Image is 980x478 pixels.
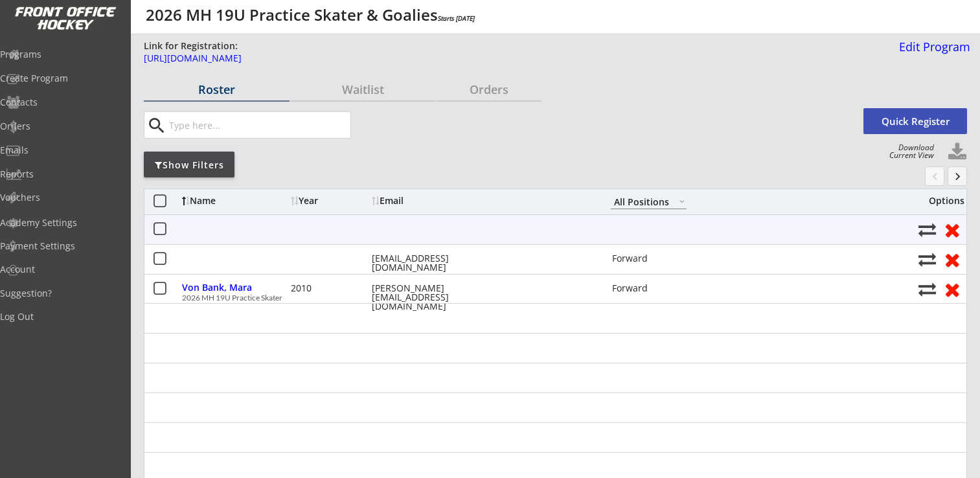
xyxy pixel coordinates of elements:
button: Quick Register [863,108,967,134]
div: Roster [144,84,290,95]
div: Edit Program [894,41,970,52]
div: [PERSON_NAME][EMAIL_ADDRESS][DOMAIN_NAME] [372,284,488,311]
div: Name [182,196,288,205]
button: Move player [918,251,936,268]
div: Von Bank, Mara [182,283,288,292]
div: Orders [437,84,541,95]
a: Edit Program [894,41,970,63]
button: Remove from roster (no refund) [940,220,964,240]
div: Email [372,196,488,205]
button: Move player [918,280,936,298]
em: Starts [DATE] [438,14,475,23]
div: Show Filters [144,159,234,172]
div: [URL][DOMAIN_NAME] [144,54,797,63]
div: Forward [612,254,688,263]
button: Remove from roster (no refund) [940,279,964,299]
div: 2010 [291,284,369,293]
button: search [146,115,167,136]
div: Options [918,196,964,205]
div: Link for Registration: [144,40,240,52]
button: keyboard_arrow_right [948,166,967,186]
div: Forward [612,284,688,293]
div: Year [291,196,369,205]
button: Move player [918,221,936,238]
div: 2026 MH 19U Practice Skater [182,294,911,302]
button: Remove from roster (no refund) [940,249,964,269]
input: Type here... [166,112,350,138]
button: chevron_left [925,166,944,186]
div: Waitlist [290,84,436,95]
button: Click to download full roster. Your browser settings may try to block it, check your security set... [948,142,967,162]
div: [EMAIL_ADDRESS][DOMAIN_NAME] [372,254,488,272]
div: Download Current View [883,144,934,159]
a: [URL][DOMAIN_NAME] [144,54,797,70]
